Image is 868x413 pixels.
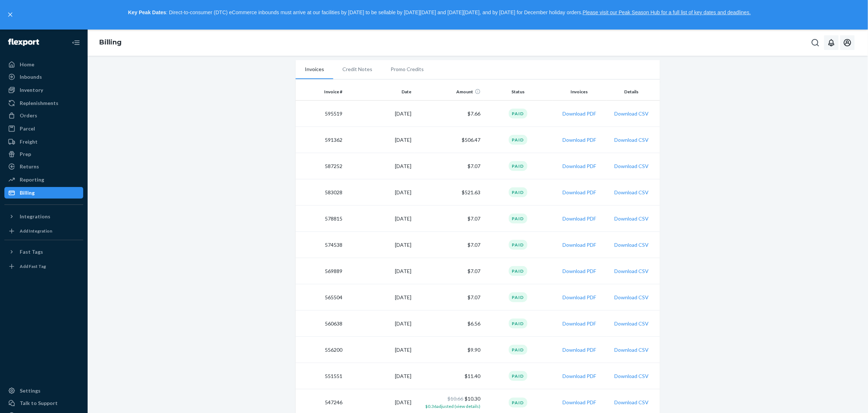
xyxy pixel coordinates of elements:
div: Orders [20,112,37,119]
td: 551551 [296,363,346,389]
div: Paid [509,371,527,381]
div: Fast Tags [20,248,43,256]
td: $7.07 [415,153,484,179]
a: Inbounds [4,71,83,83]
td: [DATE] [346,337,415,363]
button: Download PDF [562,110,596,117]
li: Invoices [296,60,333,79]
button: Download PDF [562,373,596,380]
a: Replenishments [4,97,83,109]
th: Invoice # [296,83,346,101]
button: Download PDF [562,241,596,249]
div: Paid [509,240,527,250]
td: $11.40 [415,363,484,389]
a: Orders [4,110,83,121]
td: [DATE] [346,311,415,337]
button: Download PDF [562,136,596,144]
th: Details [606,83,660,101]
td: 578815 [296,206,346,232]
a: Prep [4,148,83,160]
td: $7.66 [415,101,484,127]
td: [DATE] [346,127,415,153]
a: Talk to Support [4,397,83,409]
td: $7.07 [415,284,484,311]
button: Download CSV [614,163,649,170]
button: $0.36adjusted (view details) [426,402,481,410]
a: Settings [4,385,83,397]
div: Add Integration [20,228,52,234]
td: $7.07 [415,232,484,258]
div: Integrations [20,213,50,220]
td: [DATE] [346,179,415,206]
td: [DATE] [346,153,415,179]
td: 583028 [296,179,346,206]
a: Freight [4,136,83,148]
td: 595519 [296,101,346,127]
p: : Direct-to-consumer (DTC) eCommerce inbounds must arrive at our facilities by [DATE] to be sella... [18,7,861,19]
td: 569889 [296,258,346,284]
div: Parcel [20,125,35,132]
div: Prep [20,151,31,158]
div: Settings [20,387,41,394]
td: 560638 [296,311,346,337]
div: Inbounds [20,73,42,81]
span: $0.36 adjusted (view details) [426,404,481,409]
button: Open notifications [824,35,839,50]
div: Paid [509,187,527,197]
button: Download CSV [614,215,649,222]
div: Paid [509,214,527,223]
div: Add Fast Tag [20,263,46,269]
div: Talk to Support [20,400,58,407]
button: Download CSV [614,320,649,327]
a: Home [4,59,83,70]
div: Paid [509,135,527,145]
button: Open account menu [840,35,855,50]
td: [DATE] [346,206,415,232]
div: Paid [509,266,527,276]
a: Returns [4,161,83,172]
div: Paid [509,345,527,355]
button: Download PDF [562,163,596,170]
button: Download PDF [562,189,596,196]
span: $10.66 [448,396,464,402]
strong: Key Peak Dates [128,9,166,15]
a: Billing [4,187,83,199]
button: Download PDF [562,346,596,354]
div: Paid [509,109,527,118]
button: Download CSV [614,373,649,380]
div: Paid [509,319,527,328]
td: 565504 [296,284,346,311]
td: $6.56 [415,311,484,337]
a: Reporting [4,174,83,186]
button: Download CSV [614,189,649,196]
div: Inventory [20,86,43,94]
th: Status [484,83,553,101]
button: Download CSV [614,241,649,249]
div: Returns [20,163,39,170]
td: $7.07 [415,258,484,284]
td: $7.07 [415,206,484,232]
a: Add Fast Tag [4,261,83,272]
a: Add Integration [4,225,83,237]
td: 587252 [296,153,346,179]
td: [DATE] [346,363,415,389]
button: Download CSV [614,268,649,275]
a: Billing [99,38,122,46]
td: [DATE] [346,258,415,284]
div: Paid [509,398,527,408]
div: Reporting [20,176,44,183]
li: Promo Credits [381,60,433,78]
button: Download CSV [614,346,649,354]
button: Open Search Box [808,35,823,50]
div: Replenishments [20,100,58,107]
a: Inventory [4,84,83,96]
li: Credit Notes [333,60,381,78]
td: 574538 [296,232,346,258]
th: Amount [415,83,484,101]
td: [DATE] [346,284,415,311]
th: Invoices [553,83,606,101]
a: Parcel [4,123,83,135]
button: Integrations [4,211,83,222]
div: Billing [20,189,35,196]
button: close, [7,11,14,18]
